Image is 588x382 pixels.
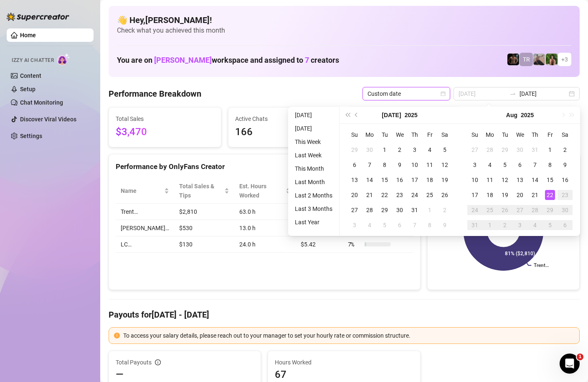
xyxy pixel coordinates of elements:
th: Su [347,127,362,142]
td: 2025-08-20 [512,187,527,203]
td: Trent… [116,204,174,220]
td: 2025-07-30 [392,203,407,218]
td: 63.0 h [234,204,296,220]
td: 2025-07-16 [392,172,407,187]
div: 4 [485,160,495,170]
span: Name [121,186,162,195]
td: 2025-07-11 [422,157,437,172]
td: 2025-08-08 [542,157,558,172]
div: 24 [470,205,480,215]
img: logo-BBDzfeDw.svg [7,13,69,21]
td: 2025-07-30 [512,142,527,157]
th: Th [527,127,542,142]
th: Su [467,127,482,142]
button: Last year (Control + left) [343,107,352,123]
div: 7 [530,160,540,170]
span: Hours Worked [275,358,413,367]
td: 2025-07-09 [392,157,407,172]
text: Trent… [534,263,549,269]
div: 1 [485,220,495,230]
td: 2025-06-29 [347,142,362,157]
span: to [509,90,516,97]
div: 27 [515,205,525,215]
td: [PERSON_NAME]… [116,220,174,236]
td: 2025-06-30 [362,142,377,157]
div: 9 [395,160,405,170]
iframe: Intercom live chat [560,354,580,374]
div: 12 [500,175,510,185]
div: 16 [560,175,570,185]
th: Fr [422,127,437,142]
span: Total Sales & Tips [179,182,223,200]
td: 2025-08-19 [497,187,512,203]
div: 3 [470,160,480,170]
td: 2025-08-02 [437,203,452,218]
th: Tu [377,127,392,142]
td: $130 [174,236,234,253]
div: 13 [515,175,525,185]
div: 4 [365,220,375,230]
div: 29 [380,205,390,215]
td: 2025-08-05 [377,218,392,233]
th: Sa [558,127,573,142]
td: 2025-07-28 [362,203,377,218]
td: 13.0 h [234,220,296,236]
td: 2025-08-06 [512,157,527,172]
li: Last 2 Months [291,190,336,200]
td: 2025-07-05 [437,142,452,157]
button: Choose a year [405,107,418,123]
th: Fr [542,127,558,142]
img: LC [533,54,545,65]
td: 2025-08-30 [558,203,573,218]
td: 2025-08-01 [542,142,558,157]
h4: Payouts for [DATE] - [DATE] [109,309,580,320]
td: 2025-07-08 [377,157,392,172]
td: 2025-07-31 [407,203,422,218]
div: 25 [485,205,495,215]
div: 20 [515,190,525,200]
td: 2025-08-09 [437,218,452,233]
button: Choose a year [521,107,534,123]
div: 29 [350,145,360,155]
div: 18 [485,190,495,200]
div: 5 [545,220,555,230]
td: 2025-07-21 [362,187,377,203]
td: 2025-08-22 [542,187,558,203]
span: $3,470 [116,124,214,140]
td: 2025-07-23 [392,187,407,203]
td: 2025-08-07 [407,218,422,233]
div: 2 [500,220,510,230]
div: 13 [350,175,360,185]
td: 2025-07-27 [347,203,362,218]
div: 9 [560,160,570,170]
a: Chat Monitoring [20,99,63,106]
div: 15 [545,175,555,185]
div: 31 [470,220,480,230]
td: 2025-08-12 [497,172,512,187]
td: 2025-08-02 [558,142,573,157]
button: Choose a month [506,107,517,123]
td: 2025-07-06 [347,157,362,172]
td: 2025-08-04 [362,218,377,233]
td: 2025-07-29 [377,203,392,218]
td: $530 [174,220,234,236]
td: 2025-08-03 [467,157,482,172]
li: Last Year [291,217,336,227]
div: 21 [530,190,540,200]
div: 2 [395,145,405,155]
td: 2025-09-05 [542,218,558,233]
td: 2025-07-10 [407,157,422,172]
div: 11 [425,160,435,170]
div: 17 [410,175,420,185]
div: 16 [395,175,405,185]
td: 2025-09-03 [512,218,527,233]
div: 6 [395,220,405,230]
td: 2025-08-25 [482,203,497,218]
td: 2025-08-31 [467,218,482,233]
td: LC… [116,236,174,253]
div: 30 [515,145,525,155]
td: 2025-09-01 [482,218,497,233]
h4: 👋 Hey, [PERSON_NAME] ! [117,14,571,26]
div: 25 [425,190,435,200]
img: AI Chatter [57,53,70,65]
